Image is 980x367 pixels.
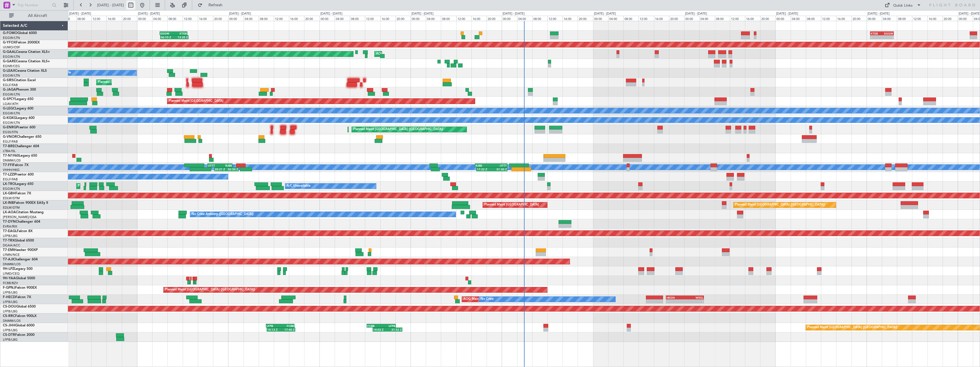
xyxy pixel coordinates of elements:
[3,281,18,285] a: FCBB/BZV
[745,16,760,21] div: 16:00
[3,163,29,167] a: T7-FFIFalcon 7X
[3,158,21,163] a: DNMM/LOS
[836,16,851,21] div: 16:00
[3,121,20,125] a: EGGW/LTN
[871,32,882,35] div: KTEB
[491,164,507,167] div: UTTT
[259,16,274,21] div: 08:00
[3,206,20,210] a: EDLW/DTM
[3,324,35,327] a: CS-JHHGlobal 6000
[456,16,471,21] div: 12:00
[502,16,517,21] div: 00:00
[475,164,491,167] div: RJBB
[492,167,507,171] div: 01:30 Z
[715,16,730,21] div: 08:00
[3,192,31,195] a: LX-GBHFalcon 7X
[61,16,76,21] div: 04:00
[3,31,17,35] span: G-FOMO
[3,107,15,110] span: G-LEGC
[3,300,18,304] a: LFPB/LBG
[3,324,15,327] span: CS-JHH
[3,286,15,290] span: F-GPNJ
[776,11,798,16] div: [DATE] - [DATE]
[882,16,897,21] div: 04:00
[3,211,16,214] span: LX-AOA
[3,135,41,139] a: G-VNORChallenger 650
[122,16,137,21] div: 20:00
[3,201,14,205] span: LX-INB
[3,60,16,63] span: G-GARE
[3,139,18,144] a: EGLF/FAB
[3,319,21,323] a: DNMM/LOS
[3,97,33,101] a: G-SPCYLegacy 650
[3,31,37,35] a: G-FOMOGlobal 6000
[3,220,40,224] a: T7-DYNChallenger 604
[3,126,16,129] span: G-ENRG
[280,324,294,328] div: FCBB
[3,267,33,271] a: 9H-LPZLegacy 500
[3,135,17,139] span: G-VNOR
[266,324,280,328] div: LFPB
[3,230,17,233] span: T7-EAGL
[871,35,882,39] div: -
[3,69,47,73] a: G-LEAXCessna Citation XLS
[183,16,198,21] div: 12:00
[287,182,310,190] div: A/C Unavailable
[593,16,608,21] div: 00:00
[3,290,18,295] a: LFPB/LBG
[173,32,186,35] div: KTEB
[3,126,35,129] a: G-ENRGPraetor 600
[3,234,18,238] a: LFPB/LBG
[208,164,220,167] div: UTTT
[165,286,255,294] div: Planned Maint [GEOGRAPHIC_DATA] ([GEOGRAPHIC_DATA])
[3,248,14,252] span: T7-EMI
[3,215,37,219] a: [PERSON_NAME]/QSA
[3,173,15,176] span: T7-LZZI
[3,92,20,97] a: EGGW/LTN
[666,296,685,299] div: HEGN
[3,201,48,205] a: LX-INBFalcon 900EX EASy II
[3,258,13,261] span: T7-AJI
[481,295,494,304] div: No Crew
[547,16,563,21] div: 12:00
[411,16,426,21] div: 00:00
[3,177,18,181] a: EGLF/FAB
[169,97,223,105] div: Planned Maint [GEOGRAPHIC_DATA]
[685,11,707,16] div: [DATE] - [DATE]
[943,16,958,21] div: 20:00
[563,16,578,21] div: 16:00
[669,16,684,21] div: 20:00
[3,187,20,191] a: EGGW/LTN
[3,111,20,115] a: EGGW/LTN
[192,210,254,219] div: No Crew Antwerp ([GEOGRAPHIC_DATA])
[3,116,16,120] span: G-KGKG
[3,73,20,78] a: EGGW/LTN
[373,328,387,331] div: 14:03 Z
[684,16,699,21] div: 00:00
[15,14,60,18] span: All Aircraft
[654,16,669,21] div: 16:00
[3,149,16,153] a: LTBA/ISL
[3,333,15,337] span: CS-DTR
[3,239,34,242] a: T7-TRXGlobal 6500
[3,296,31,299] a: F-HECDFalcon 7X
[487,16,502,21] div: 20:00
[3,50,16,54] span: G-GAAL
[484,201,539,209] div: Planned Maint [GEOGRAPHIC_DATA]
[852,16,867,21] div: 20:00
[3,88,36,91] a: G-JAGAPhenom 300
[532,16,547,21] div: 08:00
[867,11,889,16] div: [DATE] - [DATE]
[441,16,456,21] div: 08:00
[395,16,411,21] div: 20:00
[608,16,623,21] div: 04:00
[666,300,685,303] div: -
[226,167,238,171] div: 02:50 Z
[3,239,15,242] span: T7-TRX
[3,296,15,299] span: F-HECD
[167,16,182,21] div: 08:00
[353,125,443,134] div: Planned Maint [GEOGRAPHIC_DATA] ([GEOGRAPHIC_DATA])
[3,277,16,280] span: 9H-YAA
[381,324,395,328] div: LFPB
[76,16,91,21] div: 08:00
